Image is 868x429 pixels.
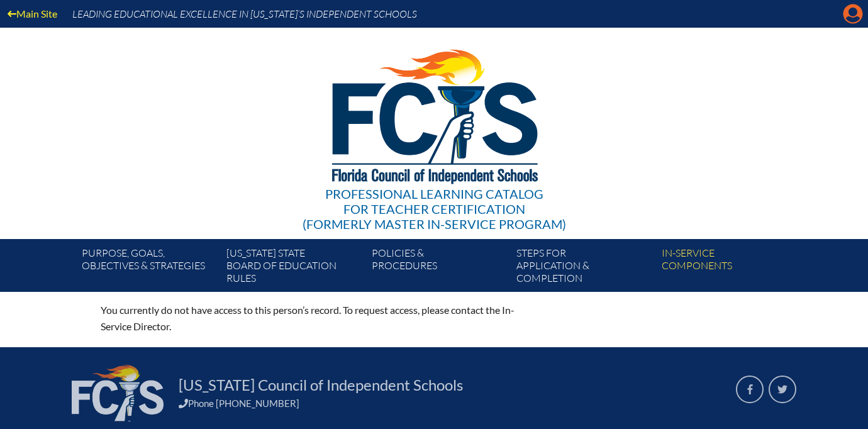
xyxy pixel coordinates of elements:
[367,244,511,292] a: Policies &Procedures
[77,244,221,292] a: Purpose, goals,objectives & strategies
[657,244,801,292] a: In-servicecomponents
[304,28,564,199] img: FCISlogo221.eps
[3,5,62,22] a: Main Site
[179,398,721,409] div: Phone [PHONE_NUMBER]
[72,365,164,421] img: FCIS_logo_white
[101,302,543,335] p: You currently do not have access to this person’s record. To request access, please contact the I...
[303,186,566,231] div: Professional Learning Catalog (formerly Master In-service Program)
[511,244,656,292] a: Steps forapplication & completion
[843,4,863,24] svg: Manage account
[221,244,366,292] a: [US_STATE] StateBoard of Education rules
[343,201,525,216] span: for Teacher Certification
[174,375,468,395] a: [US_STATE] Council of Independent Schools
[298,25,571,234] a: Professional Learning Catalog for Teacher Certification(formerly Master In-service Program)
